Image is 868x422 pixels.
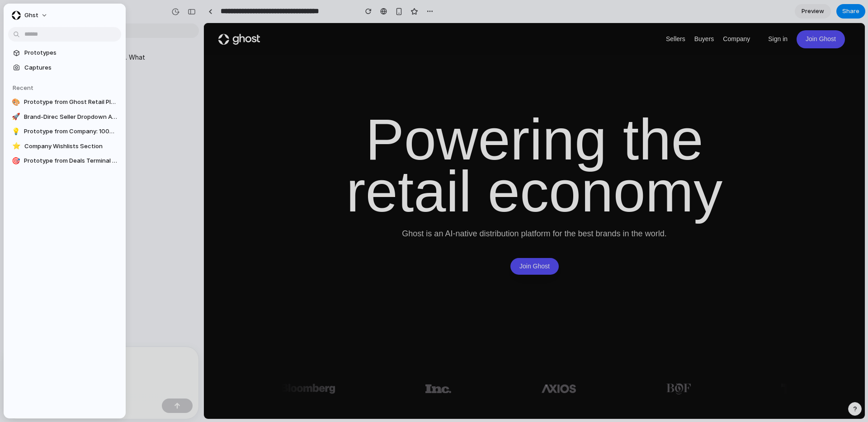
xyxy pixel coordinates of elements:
span: Prototype from Deals Terminal - Ministry of Supply Orders [24,156,118,165]
span: Recent [13,84,33,91]
span: Prototypes [24,48,118,57]
span: Brand-Direc Seller Dropdown Addition [24,113,118,122]
a: 🎨Prototype from Ghost Retail Platform [8,95,121,109]
span: ghst [24,11,38,20]
p: Sign in [564,12,584,20]
span: Prototype from Company: 1005 Partnerships LLC [24,127,118,136]
span: Prototype from Ghost Retail Platform [24,98,118,107]
h1: Powering the retail economy [99,90,562,194]
a: 💡Prototype from Company: 1005 Partnerships LLC [8,125,121,138]
a: Captures [8,61,121,75]
a: 🎯Prototype from Deals Terminal - Ministry of Supply Orders [8,154,121,168]
div: 🎯 [12,156,20,165]
a: 🚀Brand-Direc Seller Dropdown Addition [8,110,121,124]
p: Join Ghost [316,239,346,247]
div: 💡 [12,127,20,136]
div: 🚀 [12,113,20,122]
div: ⭐ [12,142,21,151]
div: 🎨 [12,98,20,107]
p: Sellers [462,12,481,20]
p: Buyers [491,12,510,20]
a: Prototypes [8,46,121,60]
p: Company [519,12,546,20]
button: ghst [8,8,52,23]
p: Ghost is an AI-native distribution platform for the best brands in the world. [195,205,466,216]
a: ⭐Company Wishlists Section [8,140,121,153]
span: Company Wishlists Section [24,142,118,151]
span: Captures [24,63,118,72]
